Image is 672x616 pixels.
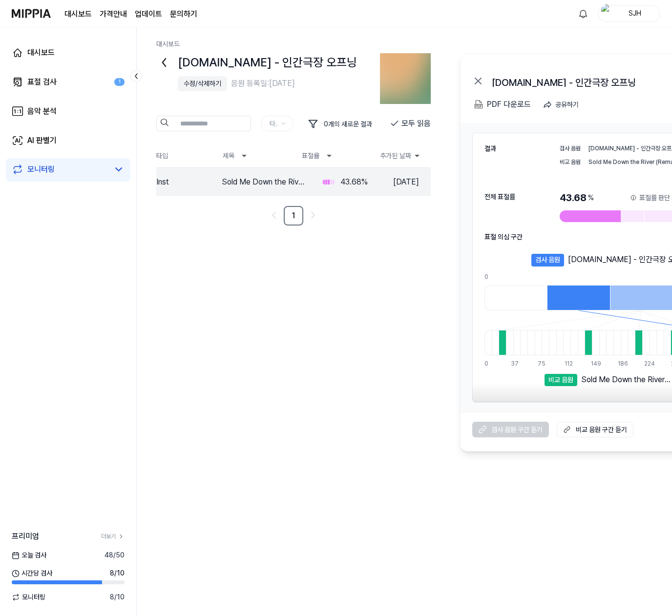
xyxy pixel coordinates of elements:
div: SJH [616,8,654,19]
td: Inst [156,168,215,196]
td: [DATE] [385,168,431,196]
div: 수정/삭제하기 [184,79,221,89]
div: AI 판별기 [27,135,57,146]
a: Go to next page [305,207,321,223]
div: 112 [565,359,572,368]
div: 공유하기 [555,99,579,110]
a: 모니터링 [12,164,109,175]
div: 0 [484,359,492,368]
a: Go to previous page [266,207,282,223]
th: 추가된 날짜 [372,144,431,167]
a: 비교 음원 구간 듣기 [557,422,633,437]
img: PDF Download [474,100,483,109]
button: 수정/삭제하기 [178,76,227,91]
div: PDF 다운로드 [487,98,531,111]
div: 149 [591,359,598,368]
img: information [630,194,637,202]
span: 시간당 검사 [12,568,52,578]
div: 75 [538,359,545,368]
a: AI 판별기 [6,129,130,152]
div: 37 [511,359,518,368]
div: 비교 음원 [545,374,577,387]
div: 음원 등록일: [DATE] [231,78,295,89]
span: 모니터링 [12,592,45,602]
div: 0 [484,272,547,281]
h2: 표절 의심 구간 [484,232,523,242]
span: 오늘 검사 [12,550,46,560]
a: 대시보드 [64,8,92,20]
div: [DOMAIN_NAME] - 인간극장 오프닝 [178,53,370,72]
div: 전체 표절률 [484,191,550,204]
button: PDF 다운로드 [472,95,533,114]
button: 공유하기 [539,95,587,114]
a: 음악 분석 [6,100,130,123]
span: 8 / 10 [110,568,125,578]
div: 186 [618,359,625,368]
div: 검사 음원 [560,143,584,153]
div: % [588,191,594,205]
img: Search [161,119,168,126]
div: 대시보드 [27,47,55,59]
a: 문의하기 [170,8,197,20]
div: 표절 검사 [27,76,57,88]
nav: pagination [156,206,431,226]
div: 224 [644,359,651,368]
div: 음악 분석 [27,105,57,117]
div: Sold Me Down the River (Remastered) [222,176,307,188]
th: 표절률 [294,144,372,167]
img: profile [601,4,613,23]
span: 프리미엄 [12,531,39,542]
button: profileSJH [598,5,660,22]
span: 8 / 10 [110,592,125,602]
span: 48 / 50 [105,550,125,560]
button: 가격안내 [100,8,127,20]
div: 1 [114,78,125,86]
a: 표절 검사1 [6,70,130,94]
a: 대시보드 [6,41,130,64]
img: thumbnail_240_25.png [380,53,431,104]
button: 0개의 새로운 결과 [303,116,380,132]
th: 타입 [156,144,215,167]
img: external link [561,425,573,434]
button: 모두 읽음 [390,116,431,131]
div: 비교 음원 [560,157,584,166]
div: 모니터링 [27,164,55,175]
img: 알림 [577,8,589,20]
th: 제목 [215,144,286,167]
a: 1 [284,206,303,226]
a: 대시보드 [156,40,180,48]
a: 더보기 [101,532,125,541]
div: 43.68 % [340,176,368,188]
a: 업데이트 [135,8,162,20]
div: 검사 음원 [531,254,564,267]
